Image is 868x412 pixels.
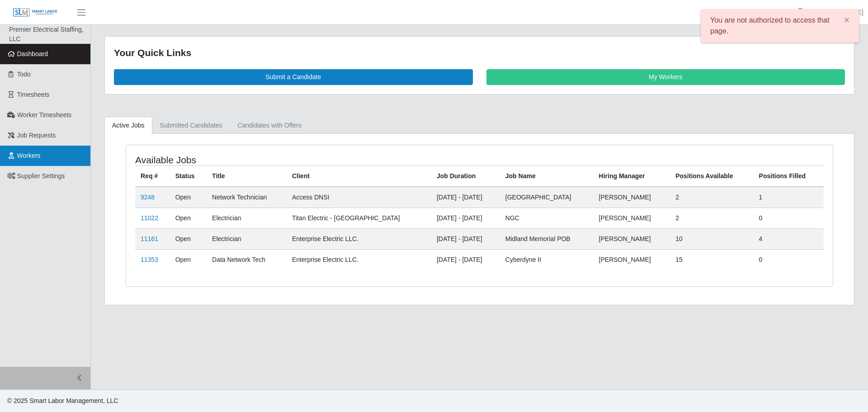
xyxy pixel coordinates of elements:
span: Workers [17,152,41,159]
th: Job Duration [431,166,500,187]
td: [PERSON_NAME] [594,208,670,228]
td: Electrician [207,208,287,228]
span: Job Requests [17,132,56,139]
td: 1 [754,187,824,208]
td: Open [170,249,207,270]
th: Hiring Manager [594,166,670,187]
td: 2 [670,187,753,208]
div: Your Quick Links [114,46,845,60]
h4: Available Jobs [135,154,414,166]
td: Open [170,228,207,249]
a: My Workers [486,69,845,85]
span: Supplier Settings [17,172,65,180]
td: NGC [500,208,594,228]
td: [GEOGRAPHIC_DATA] [500,187,594,208]
th: Positions Available [670,166,753,187]
a: [PERSON_NAME] [811,8,863,17]
td: Data Network Tech [207,249,287,270]
a: Submitted Candidates [152,117,230,134]
th: Req # [135,166,170,187]
td: 10 [670,228,753,249]
td: Access DNSI [287,187,431,208]
td: 2 [670,208,753,228]
td: Enterprise Electric LLC. [287,228,431,249]
span: Todo [17,71,31,78]
a: Candidates with Offers [230,117,309,134]
span: Timesheets [17,91,50,98]
th: Job Name [500,166,594,187]
td: [DATE] - [DATE] [431,249,500,270]
span: © 2025 Smart Labor Management, LLC [7,397,118,404]
td: Enterprise Electric LLC. [287,249,431,270]
td: [PERSON_NAME] [594,187,670,208]
td: [PERSON_NAME] [594,249,670,270]
img: SLM Logo [13,8,58,18]
td: 0 [754,208,824,228]
th: Title [207,166,287,187]
div: You are not authorized to access that page. [701,9,859,43]
td: 15 [670,249,753,270]
a: 9248 [141,194,155,201]
td: Titan Electric - [GEOGRAPHIC_DATA] [287,208,431,228]
th: Status [170,166,207,187]
a: 11353 [141,256,158,263]
td: Cyberdyne II [500,249,594,270]
td: Open [170,208,207,228]
td: Electrician [207,228,287,249]
td: [DATE] - [DATE] [431,228,500,249]
td: [DATE] - [DATE] [431,187,500,208]
td: [DATE] - [DATE] [431,208,500,228]
th: Positions Filled [754,166,824,187]
span: Premier Electrical Staffing, LLC [9,26,84,43]
td: Midland Memorial POB [500,228,594,249]
a: 11022 [141,214,158,222]
a: 11161 [141,235,158,242]
span: Worker Timesheets [17,111,71,118]
td: 0 [754,249,824,270]
td: [PERSON_NAME] [594,228,670,249]
span: Dashboard [17,50,48,57]
a: Submit a Candidate [114,69,473,85]
td: Open [170,187,207,208]
a: Active Jobs [104,117,152,134]
td: Network Technician [207,187,287,208]
th: Client [287,166,431,187]
td: 4 [754,228,824,249]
